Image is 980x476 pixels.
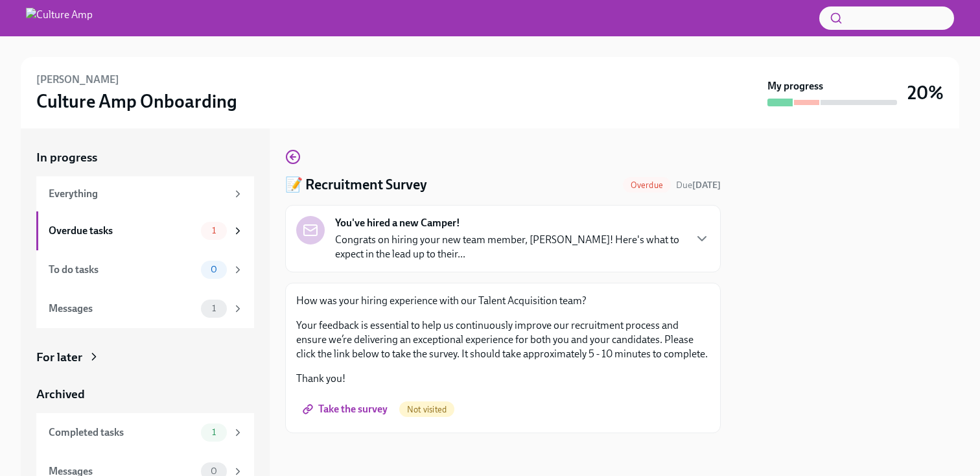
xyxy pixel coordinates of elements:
[692,180,721,191] strong: [DATE]
[623,180,671,190] span: Overdue
[36,349,82,366] div: For later
[36,250,254,289] a: To do tasks0
[49,187,227,201] div: Everything
[36,176,254,211] a: Everything
[26,8,93,29] img: Culture Amp
[296,318,710,361] p: Your feedback is essential to help us continuously improve our recruitment process and ensure we’...
[49,224,196,238] div: Overdue tasks
[767,79,823,93] strong: My progress
[36,149,254,166] a: In progress
[36,386,254,403] a: Archived
[676,180,721,191] span: Due
[36,211,254,250] a: Overdue tasks1
[296,294,710,308] p: How was your hiring experience with our Talent Acquisition team?
[203,265,225,274] span: 0
[203,466,225,476] span: 0
[335,233,684,261] p: Congrats on hiring your new team member, [PERSON_NAME]! Here's what to expect in the lead up to t...
[49,425,196,440] div: Completed tasks
[36,73,119,87] h6: [PERSON_NAME]
[49,302,196,316] div: Messages
[36,413,254,452] a: Completed tasks1
[36,289,254,328] a: Messages1
[204,427,224,437] span: 1
[907,81,944,104] h3: 20%
[676,179,721,191] span: August 24th, 2025 11:00
[36,349,254,366] a: For later
[305,403,388,416] span: Take the survey
[36,89,237,113] h3: Culture Amp Onboarding
[335,216,460,230] strong: You've hired a new Camper!
[296,372,710,386] p: Thank you!
[285,175,427,195] h4: 📝 Recruitment Survey
[399,405,454,414] span: Not visited
[204,226,224,235] span: 1
[49,263,196,277] div: To do tasks
[296,396,397,422] a: Take the survey
[204,303,224,313] span: 1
